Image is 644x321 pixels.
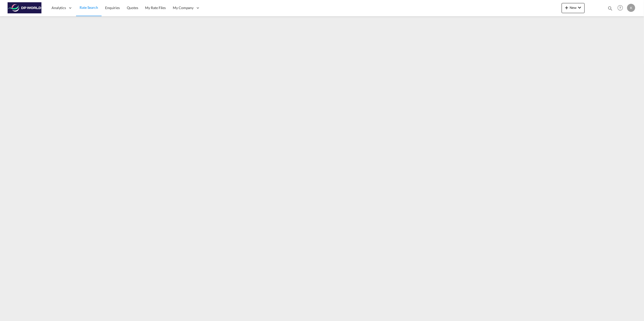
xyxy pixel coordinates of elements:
span: My Company [173,5,194,10]
span: Enquiries [105,6,120,10]
div: Help [616,4,627,13]
div: icon-magnify [607,6,613,13]
img: c08ca190194411f088ed0f3ba295208c.png [8,2,42,14]
div: K [627,4,635,12]
span: Help [616,4,625,12]
md-icon: icon-plus 400-fg [564,5,570,11]
md-icon: icon-chevron-down [577,5,583,11]
span: Rate Search [80,5,98,10]
span: Analytics [52,5,66,10]
span: New [564,6,583,10]
md-icon: icon-magnify [607,6,613,11]
span: Quotes [127,6,138,10]
span: My Rate Files [145,6,166,10]
button: icon-plus 400-fgNewicon-chevron-down [562,3,585,13]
